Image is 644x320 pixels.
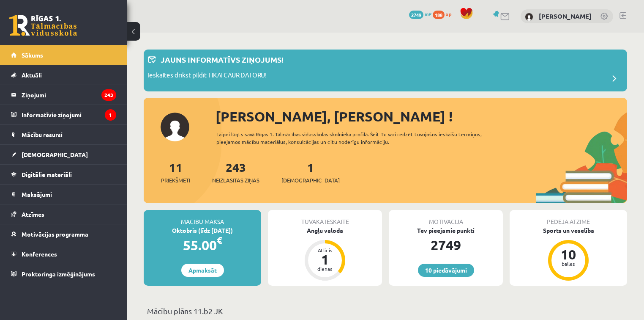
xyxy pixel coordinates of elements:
span: € [217,234,222,246]
span: xp [446,11,451,17]
span: Priekšmeti [161,176,190,185]
a: Mācību resursi [11,125,116,144]
div: 55.00 [144,235,261,255]
a: 2749 mP [409,11,431,17]
span: Sākums [22,51,43,59]
div: Oktobris (līdz [DATE]) [144,226,261,235]
a: Ziņojumi243 [11,85,116,105]
div: Pēdējā atzīme [510,210,627,226]
a: 243Neizlasītās ziņas [212,160,259,185]
a: Maksājumi [11,185,116,204]
i: 1 [105,109,116,121]
a: 1[DEMOGRAPHIC_DATA] [281,160,340,185]
a: 10 piedāvājumi [418,264,474,277]
p: Mācību plāns 11.b2 JK [147,305,624,317]
a: Digitālie materiāli [11,165,116,184]
span: 2749 [409,11,423,19]
a: Proktoringa izmēģinājums [11,264,116,284]
div: Atlicis [312,248,338,253]
span: Atzīmes [22,210,44,218]
span: Neizlasītās ziņas [212,176,259,185]
span: Motivācijas programma [22,230,88,238]
a: [PERSON_NAME] [539,12,592,20]
div: Tuvākā ieskaite [268,210,382,226]
a: Jauns informatīvs ziņojums! Ieskaites drīkst pildīt TIKAI CAUR DATORU! [148,54,623,87]
span: Digitālie materiāli [22,171,72,178]
div: [PERSON_NAME], [PERSON_NAME] ! [216,106,627,127]
div: 10 [556,248,581,261]
a: Sports un veselība 10 balles [510,226,627,282]
div: Tev pieejamie punkti [389,226,503,235]
p: Jauns informatīvs ziņojums! [161,54,284,65]
span: [DEMOGRAPHIC_DATA] [281,176,340,185]
a: Rīgas 1. Tālmācības vidusskola [9,15,77,36]
span: [DEMOGRAPHIC_DATA] [22,151,88,158]
p: Ieskaites drīkst pildīt TIKAI CAUR DATORU! [148,70,267,82]
legend: Ziņojumi [22,85,116,105]
legend: Maksājumi [22,185,116,204]
div: balles [556,261,581,266]
a: [DEMOGRAPHIC_DATA] [11,145,116,164]
div: 1 [312,253,338,266]
a: Apmaksāt [181,264,224,277]
span: Konferences [22,250,57,258]
a: Konferences [11,244,116,264]
span: Aktuāli [22,71,42,79]
span: Mācību resursi [22,131,63,138]
span: 188 [433,11,445,19]
a: Motivācijas programma [11,224,116,244]
a: 188 xp [433,11,456,17]
div: Mācību maksa [144,210,261,226]
span: mP [425,11,431,17]
a: 11Priekšmeti [161,160,190,185]
a: Atzīmes [11,204,116,224]
img: Jānis Krilovs [525,13,533,21]
a: Angļu valoda Atlicis 1 dienas [268,226,382,282]
div: Sports un veselība [510,226,627,235]
div: Angļu valoda [268,226,382,235]
a: Aktuāli [11,65,116,85]
i: 243 [101,89,116,101]
div: Laipni lūgts savā Rīgas 1. Tālmācības vidusskolas skolnieka profilā. Šeit Tu vari redzēt tuvojošo... [216,130,506,146]
legend: Informatīvie ziņojumi [22,105,116,124]
a: Sākums [11,45,116,65]
a: Informatīvie ziņojumi1 [11,105,116,124]
div: 2749 [389,235,503,255]
div: dienas [312,266,338,271]
span: Proktoringa izmēģinājums [22,270,95,278]
div: Motivācija [389,210,503,226]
